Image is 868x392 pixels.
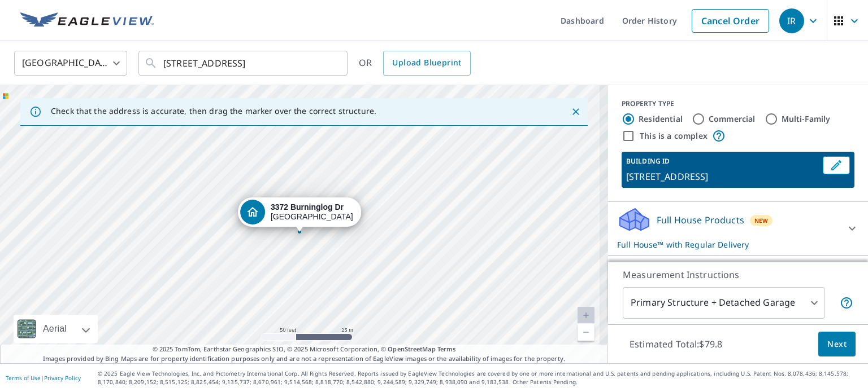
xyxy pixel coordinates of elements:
div: IR [779,8,804,33]
a: OpenStreetMap [388,345,435,353]
div: [GEOGRAPHIC_DATA] [14,47,127,79]
a: Current Level 19, Zoom In Disabled [578,307,594,324]
label: Multi-Family [782,113,831,125]
p: [STREET_ADDRESS] [626,170,818,183]
a: Cancel Order [692,9,769,33]
input: Search by address or latitude-longitude [163,47,324,79]
p: Full House™ with Regular Delivery [617,239,839,250]
p: | [6,375,81,381]
label: This is a complex [640,130,708,142]
button: Edit building 1 [823,156,850,174]
strong: 3372 Burninglog Dr [271,202,344,212]
p: Measurement Instructions [623,268,853,281]
div: Full House ProductsNewFull House™ with Regular Delivery [617,206,859,250]
span: New [754,216,769,225]
p: BUILDING ID [626,156,670,166]
label: Commercial [709,113,756,125]
a: Upload Blueprint [383,51,470,76]
div: Aerial [14,315,98,343]
div: PROPERTY TYPE [622,99,854,109]
span: Your report will include the primary structure and a detached garage if one exists. [840,296,853,310]
span: © 2025 TomTom, Earthstar Geographics SIO, © 2025 Microsoft Corporation, © [153,345,456,354]
img: EV Logo [20,12,154,29]
button: Close [568,104,583,119]
p: © 2025 Eagle View Technologies, Inc. and Pictometry International Corp. All Rights Reserved. Repo... [98,369,862,386]
p: Estimated Total: $79.8 [620,332,731,356]
div: Dropped pin, building 1, Residential property, 3372 Burninglog Dr Grapevine, TX 76051 [238,197,361,232]
a: Current Level 19, Zoom Out [578,324,594,341]
p: Check that the address is accurate, then drag the marker over the correct structure. [51,106,376,116]
div: Roof ProductsNew [617,260,859,287]
div: Aerial [40,315,70,343]
span: Next [827,337,847,351]
div: OR [359,51,471,76]
a: Terms of Use [6,374,41,382]
div: [GEOGRAPHIC_DATA] [271,202,353,222]
span: Upload Blueprint [392,56,461,70]
div: Primary Structure + Detached Garage [623,287,825,319]
button: Next [818,332,856,357]
p: Full House Products [657,213,744,227]
a: Terms [437,345,456,353]
label: Residential [639,113,683,125]
a: Privacy Policy [44,374,81,382]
